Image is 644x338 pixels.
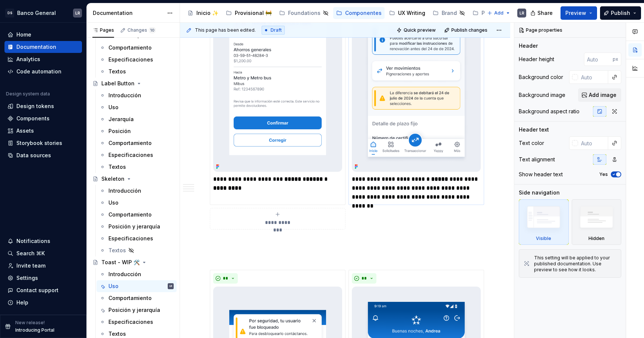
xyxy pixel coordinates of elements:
div: Skeleton [101,175,124,183]
div: Uso [108,104,119,111]
span: Publish changes [451,27,487,33]
p: px [613,56,618,62]
div: Home [16,31,31,38]
div: Introducción [108,92,141,99]
div: Componentes [345,9,382,17]
div: Components [16,115,50,122]
a: Jerarquía [97,113,177,125]
div: Especificaciones [108,56,153,63]
a: Home [4,29,82,41]
div: LR [170,282,172,290]
a: Invite team [4,260,82,272]
input: Auto [578,136,608,150]
a: Especificaciones [97,149,177,161]
a: Textos [97,66,177,78]
span: Add image [589,91,616,99]
div: Changes [127,27,156,33]
a: Posición y jerarquía [97,221,177,233]
button: Search ⌘K [4,247,82,259]
a: Brand [430,7,468,19]
div: Header height [519,56,554,63]
span: Share [537,9,553,17]
div: Settings [16,274,38,282]
span: This page has been edited. [195,27,256,33]
div: Contact support [16,287,59,294]
div: Search ⌘K [16,250,45,257]
div: Label Button [101,80,135,87]
div: Posición y jerarquía [108,223,160,230]
a: Skeleton [89,173,177,185]
div: Visible [519,199,569,245]
div: Comportamiento [108,294,152,302]
div: Invite team [16,262,45,269]
div: Posición y jerarquía [108,306,160,314]
a: Introducción [97,89,177,101]
button: Add image [578,88,621,102]
div: PoC [482,9,492,17]
a: Inicio ✨ [184,7,221,19]
div: Assets [16,127,34,135]
button: DSBanco GeneralLR [1,5,85,21]
div: Textos [108,247,126,254]
div: Uso [108,199,119,206]
p: Introducing Portal [15,327,54,333]
div: Side navigation [519,189,560,196]
span: 10 [149,27,156,33]
div: Pages [92,27,114,33]
div: Background image [519,91,565,99]
button: Publish changes [442,25,491,35]
a: Especificaciones [97,233,177,244]
div: Foundations [288,9,321,17]
a: Code automation [4,66,82,78]
a: Data sources [4,149,82,161]
button: Publish [600,6,641,20]
div: Especificaciones [108,235,153,242]
div: Comportamiento [108,211,152,218]
a: Foundations [276,7,332,19]
div: Jerarquía [108,116,134,123]
a: Uso [97,101,177,113]
div: Page tree [184,6,483,20]
div: Documentation [16,43,56,51]
button: Contact support [4,284,82,296]
label: Yes [599,171,608,177]
a: Documentation [4,41,82,53]
div: Hidden [588,236,604,241]
a: Components [4,113,82,124]
a: Especificaciones [97,316,177,328]
a: Storybook stories [4,137,82,149]
div: Design tokens [16,102,54,110]
div: Textos [108,330,126,338]
button: Notifications [4,235,82,247]
div: Toast - WIP 🛠️ [101,259,140,266]
a: Textos [97,244,177,256]
span: Quick preview [404,27,436,33]
div: LR [75,10,80,16]
div: Hidden [572,199,622,245]
div: Inicio ✨ [196,9,218,17]
span: Add [494,10,503,16]
button: Preview [561,6,597,20]
button: Share [527,6,558,20]
a: Comportamiento [97,209,177,221]
a: Settings [4,272,82,284]
input: Auto [578,70,608,84]
a: UsoLR [97,280,177,292]
div: This setting will be applied to your published documentation. Use preview to see how it looks. [534,255,616,273]
input: Auto [584,53,613,66]
div: Posición [108,127,131,135]
div: Uso [108,282,119,290]
div: Visible [536,236,551,241]
a: UX Writing [386,7,428,19]
div: Design system data [6,91,50,97]
div: Show header text [519,171,563,178]
a: Comportamiento [97,137,177,149]
a: Especificaciones [97,54,177,66]
div: Text color [519,139,544,147]
a: Provisional 🚧 [223,7,275,19]
a: PoC [470,7,503,19]
div: Comportamiento [108,139,152,147]
a: Uso [97,197,177,209]
a: Comportamiento [97,42,177,54]
div: Analytics [16,56,40,63]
